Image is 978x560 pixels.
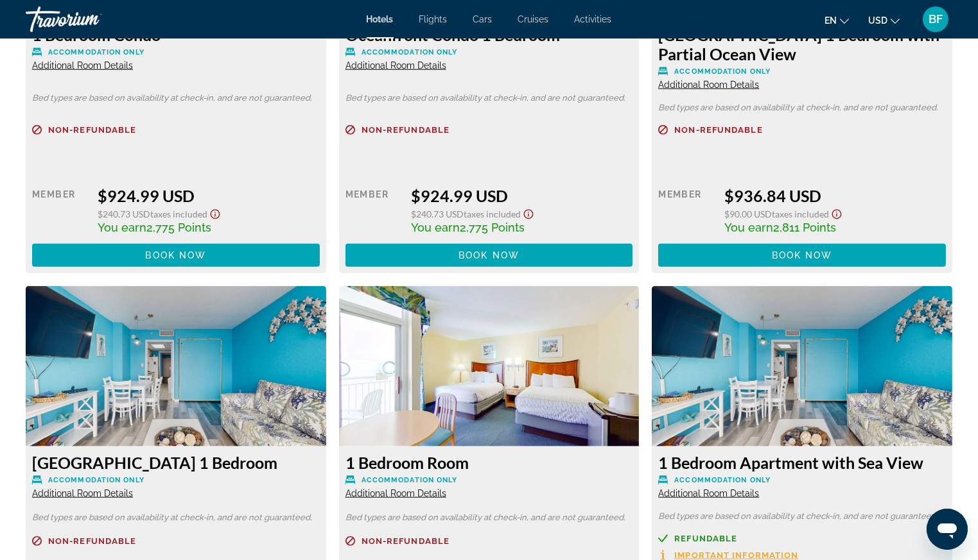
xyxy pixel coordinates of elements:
[652,286,952,446] img: 14beb799-df66-416e-8f66-d9138606ac27.jpeg
[674,551,798,559] span: Important Information
[98,186,319,205] div: $924.99 USD
[362,537,450,545] span: Non-refundable
[32,244,320,267] button: Book now
[658,453,946,472] h3: 1 Bedroom Apartment with Sea View
[674,476,771,484] span: Accommodation Only
[48,537,136,545] span: Non-refundable
[32,488,133,498] span: Additional Room Details
[521,205,536,220] button: Show Taxes and Fees disclaimer
[658,244,946,267] button: Book now
[473,14,493,24] a: Cars
[460,221,525,234] span: 2,775 Points
[658,103,946,112] p: Bed types are based on availability at check-in, and are not guaranteed.
[825,15,837,26] span: en
[411,186,633,205] div: $924.99 USD
[345,60,446,71] span: Additional Room Details
[724,186,946,205] div: $936.84 USD
[345,453,633,472] h3: 1 Bedroom Room
[146,221,211,234] span: 2,775 Points
[658,512,946,521] p: Bed types are based on availability at check-in, and are not guaranteed.
[32,186,88,234] div: Member
[772,208,829,219] span: Taxes included
[345,488,446,498] span: Additional Room Details
[419,14,448,24] a: Flights
[658,534,946,543] a: Refundable
[658,488,759,498] span: Additional Room Details
[32,453,320,472] h3: [GEOGRAPHIC_DATA] 1 Bedroom
[929,13,943,26] span: BF
[32,94,320,103] p: Bed types are based on availability at check-in, and are not guaranteed.
[458,250,520,260] span: Book now
[48,126,136,134] span: Non-refundable
[362,48,458,56] span: Accommodation Only
[674,534,737,543] span: Refundable
[919,6,952,33] button: User Menu
[829,205,844,220] button: Show Taxes and Fees disclaimer
[464,208,521,219] span: Taxes included
[367,14,394,24] a: Hotels
[773,221,836,234] span: 2,811 Points
[724,221,773,234] span: You earn
[26,286,326,446] img: 14beb799-df66-416e-8f66-d9138606ac27.jpeg
[145,250,206,260] span: Book now
[345,186,401,234] div: Member
[26,3,154,36] a: Travorium
[575,14,612,24] a: Activities
[48,476,144,484] span: Accommodation Only
[345,513,633,522] p: Bed types are based on availability at check-in, and are not guaranteed.
[658,25,946,64] h3: [GEOGRAPHIC_DATA] 1 Bedroom with Partial Ocean View
[362,126,450,134] span: Non-refundable
[98,208,150,219] span: $240.73 USD
[772,250,833,260] span: Book now
[32,60,133,71] span: Additional Room Details
[32,513,320,522] p: Bed types are based on availability at check-in, and are not guaranteed.
[868,11,900,30] button: Change currency
[658,186,714,234] div: Member
[48,48,144,56] span: Accommodation Only
[345,94,633,103] p: Bed types are based on availability at check-in, and are not guaranteed.
[411,208,464,219] span: $240.73 USD
[98,221,146,234] span: You earn
[658,80,759,90] span: Additional Room Details
[868,15,887,26] span: USD
[339,286,640,446] img: d882662e-681c-4f3a-906c-c645e582ac33.jpeg
[345,244,633,267] button: Book now
[150,208,207,219] span: Taxes included
[518,14,549,24] a: Cruises
[207,205,223,220] button: Show Taxes and Fees disclaimer
[724,208,772,219] span: $90.00 USD
[411,221,460,234] span: You earn
[674,126,762,134] span: Non-refundable
[362,476,458,484] span: Accommodation Only
[825,11,849,30] button: Change language
[927,509,968,550] iframe: Button to launch messaging window
[674,67,771,76] span: Accommodation Only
